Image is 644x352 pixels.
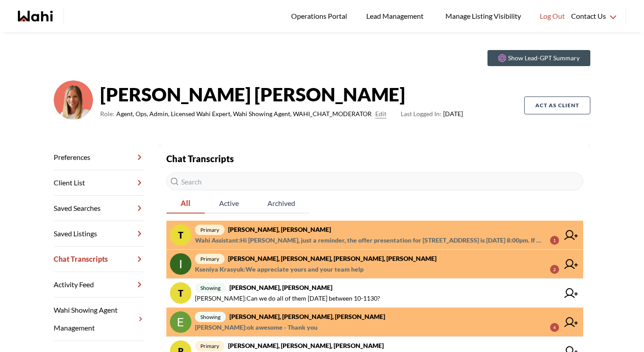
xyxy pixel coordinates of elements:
[375,109,386,119] button: Edit
[170,311,191,333] img: chat avatar
[170,282,191,304] div: T
[229,284,332,291] strong: [PERSON_NAME], [PERSON_NAME]
[195,312,226,322] span: showing
[54,196,145,221] a: Saved Searches
[195,341,225,351] span: primary
[100,81,463,108] strong: [PERSON_NAME] [PERSON_NAME]
[195,322,318,333] span: [PERSON_NAME] : ok awesome - Thank you
[54,247,145,272] a: Chat Transcripts
[550,236,559,245] div: 1
[253,194,309,213] span: Archived
[195,264,364,275] span: Kseniya Krasyuk : We appreciate yours and your team help
[54,298,145,341] a: Wahi Showing Agent Management
[291,10,350,22] span: Operations Portal
[195,293,380,304] span: [PERSON_NAME] : Can we do all of them [DATE] between 10-1130?
[228,342,384,349] strong: [PERSON_NAME], [PERSON_NAME], [PERSON_NAME]
[195,283,226,293] span: showing
[401,110,441,117] span: Last Logged In:
[166,194,205,214] button: All
[195,225,225,235] span: primary
[228,255,436,262] strong: [PERSON_NAME], [PERSON_NAME], [PERSON_NAME], [PERSON_NAME]
[166,279,583,308] a: Tshowing[PERSON_NAME], [PERSON_NAME][PERSON_NAME]:Can we do all of them [DATE] between 10-1130?
[443,10,524,22] span: Manage Listing Visibility
[229,313,385,320] strong: [PERSON_NAME], [PERSON_NAME], [PERSON_NAME]
[54,221,145,247] a: Saved Listings
[550,323,559,332] div: 4
[540,10,565,22] span: Log Out
[166,194,205,213] span: All
[366,10,427,22] span: Lead Management
[487,50,590,66] button: Show Lead-GPT Summary
[195,235,543,246] span: Wahi Assistant : Hi [PERSON_NAME], just a reminder, the offer presentation for [STREET_ADDRESS] i...
[205,194,253,214] button: Active
[18,11,53,21] a: Wahi homepage
[228,226,331,233] strong: [PERSON_NAME], [PERSON_NAME]
[524,96,590,114] button: Act as Client
[116,109,372,119] span: Agent, Ops, Admin, Licensed Wahi Expert, Wahi Showing Agent, WAHI_CHAT_MODERATOR
[508,54,580,63] p: Show Lead-GPT Summary
[54,272,145,298] a: Activity Feed
[166,153,234,164] strong: Chat Transcripts
[54,80,93,120] img: 0f07b375cde2b3f9.png
[166,250,583,279] a: primary[PERSON_NAME], [PERSON_NAME], [PERSON_NAME], [PERSON_NAME]Kseniya Krasyuk:We appreciate yo...
[550,265,559,274] div: 2
[54,170,145,196] a: Client List
[170,224,191,246] div: T
[166,221,583,250] a: Tprimary[PERSON_NAME], [PERSON_NAME]Wahi Assistant:Hi [PERSON_NAME], just a reminder, the offer p...
[205,194,253,213] span: Active
[253,194,309,214] button: Archived
[54,145,145,170] a: Preferences
[166,172,583,190] input: Search
[195,254,225,264] span: primary
[166,308,583,337] a: showing[PERSON_NAME], [PERSON_NAME], [PERSON_NAME][PERSON_NAME]:ok awesome - Thank you4
[401,109,463,119] span: [DATE]
[100,109,114,119] span: Role:
[170,253,191,275] img: chat avatar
